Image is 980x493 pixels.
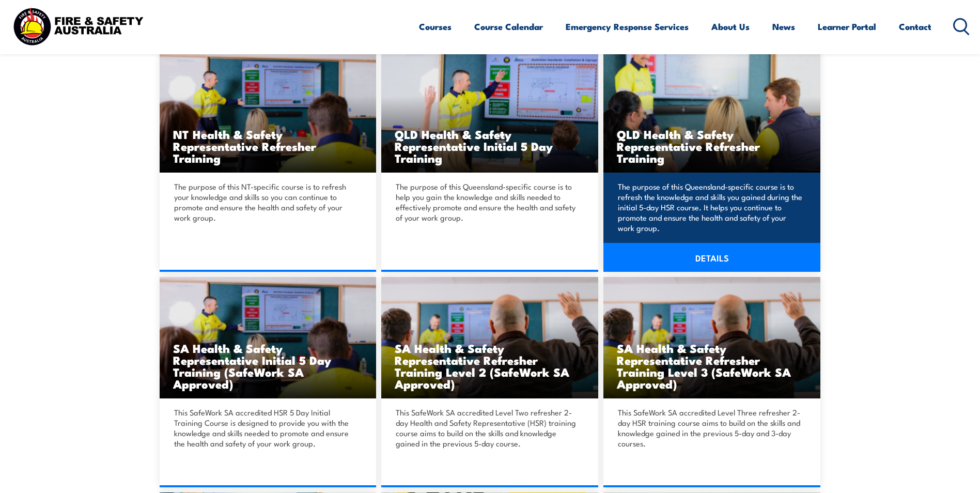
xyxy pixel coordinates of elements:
img: SA Health & Safety Representative Initial 5 Day Training (SafeWork SA Approved) [381,277,598,398]
h3: QLD Health & Safety Representative Initial 5 Day Training [395,128,585,164]
a: Courses [419,13,452,40]
p: The purpose of this NT-specific course is to refresh your knowledge and skills so you can continu... [174,181,359,223]
p: The purpose of this Queensland-specific course is to help you gain the knowledge and skills neede... [396,181,581,223]
h3: NT Health & Safety Representative Refresher Training [173,128,363,164]
a: QLD Health & Safety Representative Refresher Training [603,52,820,173]
p: This SafeWork SA accredited Level Two refresher 2-day Health and Safety Representative (HSR) trai... [396,407,581,449]
a: SA Health & Safety Representative Refresher Training Level 2 (SafeWork SA Approved) [381,277,598,398]
h3: SA Health & Safety Representative Initial 5 Day Training (SafeWork SA Approved) [173,342,363,390]
p: This SafeWork SA accredited HSR 5 Day Initial Training Course is designed to provide you with the... [174,407,359,449]
img: QLD Health & Safety Representative Initial 5 Day Training [381,52,598,173]
a: Course Calendar [474,13,543,40]
h3: SA Health & Safety Representative Refresher Training Level 2 (SafeWork SA Approved) [395,342,585,390]
a: SA Health & Safety Representative Refresher Training Level 3 (SafeWork SA Approved) [603,277,820,398]
img: QLD Health & Safety Representative Refresher TRAINING [603,52,820,173]
h3: QLD Health & Safety Representative Refresher Training [617,128,807,164]
a: Emergency Response Services [566,13,689,40]
a: News [772,13,795,40]
a: Learner Portal [818,13,876,40]
h3: SA Health & Safety Representative Refresher Training Level 3 (SafeWork SA Approved) [617,342,807,390]
a: About Us [711,13,750,40]
img: SA Health & Safety Representative Initial 5 Day Training (SafeWork SA Approved) [603,277,820,398]
a: DETAILS [603,243,820,272]
p: The purpose of this Queensland-specific course is to refresh the knowledge and skills you gained ... [618,181,803,233]
img: NT Health & Safety Representative Refresher TRAINING [160,52,377,173]
p: This SafeWork SA accredited Level Three refresher 2-day HSR training course aims to build on the ... [618,407,803,449]
img: SA Health & Safety Representative Initial 5 Day Training (SafeWork SA Approved) [160,277,377,398]
a: Contact [899,13,931,40]
a: NT Health & Safety Representative Refresher Training [160,52,377,173]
